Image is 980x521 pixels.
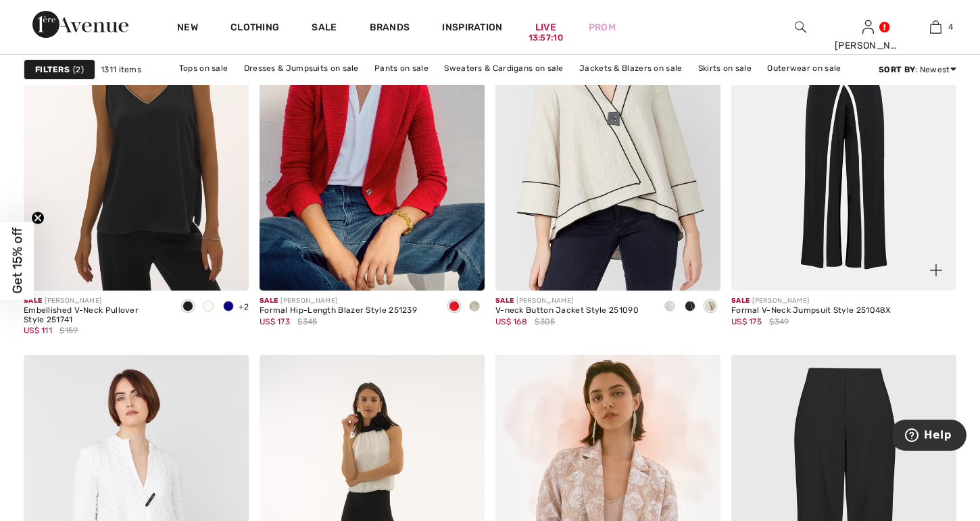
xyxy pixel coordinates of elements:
[680,296,700,318] div: Black/White
[237,59,366,77] a: Dresses & Jumpsuits on sale
[572,59,689,77] a: Jackets & Blazers on sale
[731,297,750,305] span: Sale
[930,19,941,35] img: My Bag
[218,296,239,318] div: Royal Sapphire 163
[893,420,966,453] iframe: Opens a widget where you can find more information
[239,302,249,312] span: +2
[178,296,198,318] div: Black
[172,59,235,77] a: Tops on sale
[660,296,680,318] div: White/Black
[691,59,758,77] a: Skirts on sale
[495,317,527,326] span: US$ 168
[24,296,167,306] div: [PERSON_NAME]
[731,296,891,306] div: [PERSON_NAME]
[731,317,762,326] span: US$ 175
[177,22,198,36] a: New
[835,39,901,53] div: [PERSON_NAME]
[495,296,639,306] div: [PERSON_NAME]
[260,306,417,316] div: Formal Hip-Length Blazer Style 251239
[862,19,874,35] img: My Info
[260,296,417,306] div: [PERSON_NAME]
[230,22,279,36] a: Clothing
[24,297,42,305] span: Sale
[442,22,502,36] span: Inspiration
[24,326,52,335] span: US$ 111
[73,64,84,76] span: 2
[700,296,720,318] div: Moonstone/black
[370,22,410,36] a: Brands
[930,264,942,276] img: plus_v2.svg
[535,20,556,34] a: Live13:57:10
[59,324,78,337] span: $159
[297,316,317,328] span: $345
[529,32,563,45] div: 13:57:10
[368,59,435,77] a: Pants on sale
[795,19,806,35] img: search the website
[464,296,485,318] div: Off White
[35,64,70,76] strong: Filters
[731,306,891,316] div: Formal V-Neck Jumpsuit Style 251048X
[9,228,25,294] span: Get 15% off
[535,316,555,328] span: $305
[198,296,218,318] div: Vanilla 30
[32,11,128,38] img: 1ère Avenue
[24,306,167,325] div: Embellished V-Neck Pullover Style 251741
[312,22,337,36] a: Sale
[589,20,616,34] a: Prom
[862,20,874,33] a: Sign In
[760,59,848,77] a: Outerwear on sale
[101,64,141,76] span: 1311 items
[769,316,789,328] span: $349
[495,297,514,305] span: Sale
[31,211,45,224] button: Close teaser
[444,296,464,318] div: Radiant red
[948,21,953,33] span: 4
[879,64,956,76] div: : Newest
[879,65,915,74] strong: Sort By
[260,317,290,326] span: US$ 173
[260,297,278,305] span: Sale
[902,19,969,35] a: 4
[437,59,570,77] a: Sweaters & Cardigans on sale
[495,306,639,316] div: V-neck Button Jacket Style 251090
